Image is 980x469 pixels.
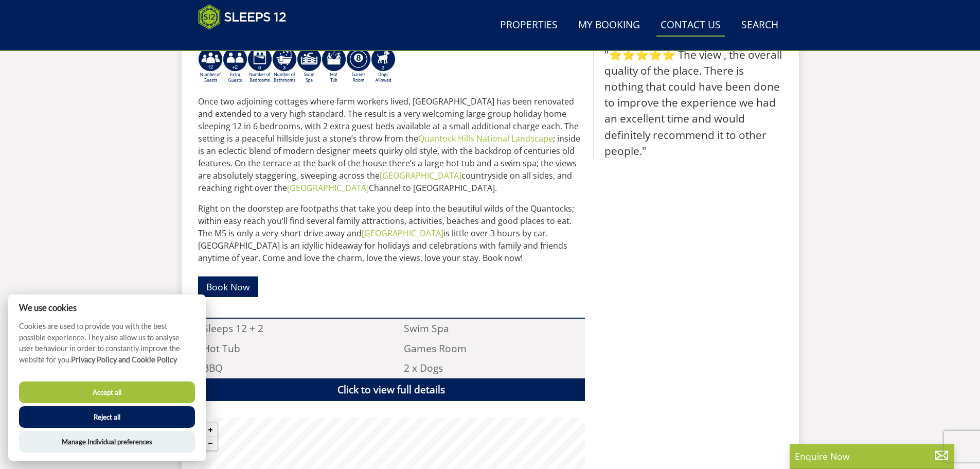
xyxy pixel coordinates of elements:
img: AD_4nXfRzBlt2m0mIteXDhAcJCdmEApIceFt1SPvkcB48nqgTZkfMpQlDmULa47fkdYiHD0skDUgcqepViZHFLjVKS2LWHUqM... [247,47,272,84]
p: Enquire Now [795,449,949,463]
img: AD_4nXeyNBIiEViFqGkFxeZn-WxmRvSobfXIejYCAwY7p4slR9Pvv7uWB8BWWl9Rip2DDgSCjKzq0W1yXMRj2G_chnVa9wg_L... [198,47,223,84]
li: BBQ [198,358,384,378]
p: Once two adjoining cottages where farm workers lived, [GEOGRAPHIC_DATA] has been renovated and ex... [198,95,585,194]
button: Zoom in [204,423,217,437]
li: Games Room [399,339,585,358]
a: [GEOGRAPHIC_DATA] [380,170,461,181]
iframe: Customer reviews powered by Trustpilot [193,36,301,45]
a: Click to view full details [198,378,585,402]
img: AD_4nXe7_8LrJK20fD9VNWAdfykBvHkWcczWBt5QOadXbvIwJqtaRaRf-iI0SeDpMmH1MdC9T1Vy22FMXzzjMAvSuTB5cJ7z5... [371,47,396,84]
img: Sleeps 12 [198,4,287,30]
button: Reject all [19,406,195,428]
li: Hot Tub [198,339,384,358]
button: Zoom out [204,437,217,450]
h2: We use cookies [8,303,206,312]
img: AD_4nXeP6WuvG491uY6i5ZIMhzz1N248Ei-RkDHdxvvjTdyF2JXhbvvI0BrTCyeHgyWBEg8oAgd1TvFQIsSlzYPCTB7K21VoI... [223,47,247,84]
a: [GEOGRAPHIC_DATA] [287,182,369,194]
a: Contact Us [656,14,725,37]
button: Manage Individual preferences [19,431,195,453]
li: 2 x Dogs [399,358,585,378]
a: Search [737,14,782,37]
img: AD_4nXcpX5uDwed6-YChlrI2BYOgXwgg3aqYHOhRm0XfZB-YtQW2NrmeCr45vGAfVKUq4uWnc59ZmEsEzoF5o39EWARlT1ewO... [322,47,346,84]
li: Swim Spa [399,319,585,338]
blockquote: "⭐⭐⭐⭐⭐ The view , the overall quality of the place. There is nothing that could have been done to... [593,47,782,159]
a: Properties [496,14,562,37]
img: AD_4nXeGPOijBfXJOWn1DYat7hkbQLIrN48yJVYawtWbqLjbxj3dEWFa8cO9z0HszglWmBmNnq-EloQUXMJBCLMs01_EmkV6T... [297,47,322,84]
a: Privacy Policy and Cookie Policy [71,355,177,364]
button: Accept all [19,381,195,403]
a: My Booking [574,14,644,37]
li: Sleeps 12 + 2 [198,319,384,338]
img: AD_4nXfrQBKCd8QKV6EcyfQTuP1fSIvoqRgLuFFVx4a_hKg6kgxib-awBcnbgLhyNafgZ22QHnlTp2OLYUAOUHgyjOLKJ1AgJ... [272,47,297,84]
a: [GEOGRAPHIC_DATA] [362,228,443,239]
img: AD_4nXdrZMsjcYNLGsKuA84hRzvIbesVCpXJ0qqnwZoX5ch9Zjv73tWe4fnFRs2gJ9dSiUubhZXckSJX_mqrZBmYExREIfryF... [346,47,371,84]
p: Cookies are used to provide you with the best possible experience. They also allow us to analyse ... [8,321,206,373]
a: Book Now [198,276,258,297]
a: Quantock Hills National Landscape [418,133,553,144]
p: Right on the doorstep are footpaths that take you deep into the beautiful wilds of the Quantocks;... [198,202,585,264]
